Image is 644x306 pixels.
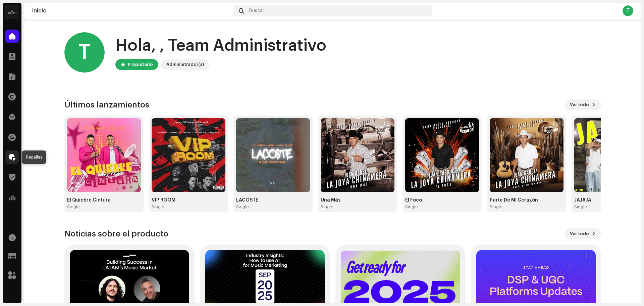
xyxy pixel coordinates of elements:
button: Ver todo [565,228,601,239]
img: 02a7c2d3-3c89-4098-b12f-2ff2945c95ee [5,5,19,19]
div: Hola, , Team Administrativo [115,35,326,56]
div: Single [405,204,418,210]
div: Propietario [128,60,153,69]
img: 8ce1d81e-f861-45c9-a062-5273eabfea76 [490,118,563,192]
div: LACOSTE [236,198,310,203]
div: VIP ROOM [152,198,225,203]
div: T [623,5,633,16]
div: Single [152,204,164,210]
div: Inicio [32,8,231,13]
div: Single [67,204,80,210]
img: e9dce480-5551-41ee-a060-a13d19e1a19f [67,118,141,192]
span: Ver todo [570,227,589,241]
h3: Noticias sobre el producto [64,228,168,239]
div: Single [490,204,502,210]
img: ad20038d-884d-4df0-ba76-0e4fb397833c [321,118,394,192]
div: Single [236,204,249,210]
span: Ver todo [570,98,589,112]
h3: Últimos lanzamientos [64,99,149,110]
div: El Quiebre Cintura [67,198,141,203]
div: El Foco [405,198,479,203]
div: Administrador(a) [166,60,204,69]
div: Parte De Mi Corazón [490,198,563,203]
div: T [64,32,105,73]
img: c2e76416-9a7f-4fe5-ba21-fa65ca856905 [152,118,225,192]
button: Ver todo [565,99,601,110]
div: Single [574,204,587,210]
img: 0776817b-49b3-401b-a054-a993a0ff7f01 [236,118,310,192]
img: db8f16b4-19e5-453a-b7a3-c56393c4c467 [405,118,479,192]
div: Single [321,204,333,210]
div: Una Más [321,198,394,203]
span: Buscar [249,8,264,13]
